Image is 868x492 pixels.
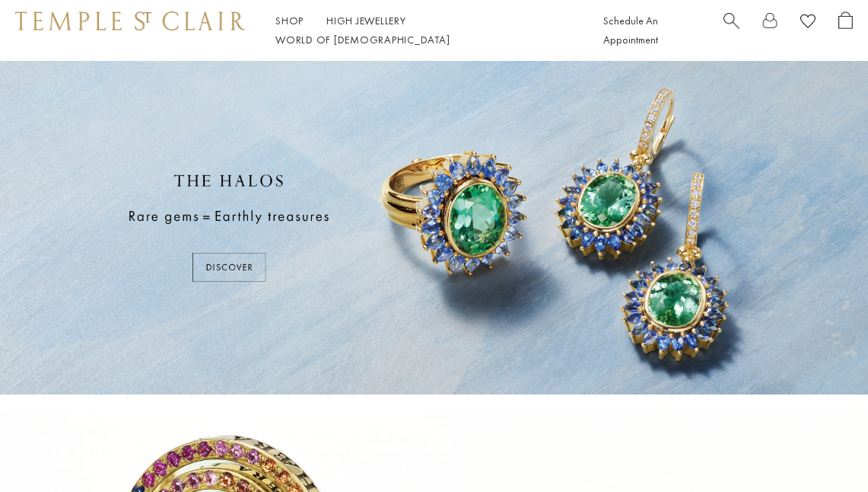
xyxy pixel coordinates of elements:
[792,420,853,477] iframe: Gorgias live chat messenger
[275,33,450,46] a: World of [DEMOGRAPHIC_DATA]World of [DEMOGRAPHIC_DATA]
[15,11,245,30] img: Temple St. Clair
[838,11,853,50] a: Open Shopping Bag
[603,14,658,46] a: Schedule An Appointment
[723,11,739,50] a: Search
[326,14,406,27] a: High JewelleryHigh Jewellery
[275,14,304,27] a: ShopShop
[275,11,569,50] nav: Main navigation
[800,11,816,35] a: View Wishlist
